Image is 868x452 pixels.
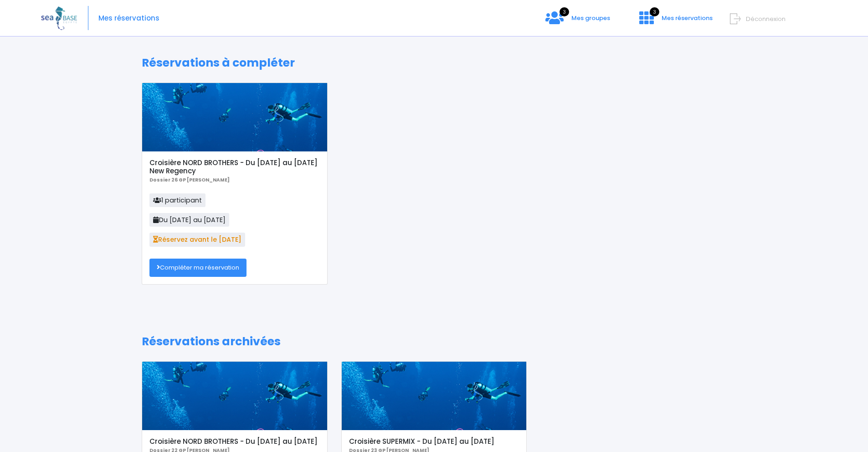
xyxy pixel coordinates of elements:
[149,213,229,227] span: Du [DATE] au [DATE]
[149,233,245,246] span: Réservez avant le [DATE]
[650,7,659,16] span: 3
[349,437,519,446] h5: Croisière SUPERMIX - Du [DATE] au [DATE]
[538,17,617,26] a: 3 Mes groupes
[149,193,205,207] span: 1 participant
[142,56,726,70] h1: Réservations à compléter
[142,335,726,348] h1: Réservations archivées
[149,177,230,183] b: Dossier 26 GP [PERSON_NAME]
[149,437,319,446] h5: Croisière NORD BROTHERS - Du [DATE] au [DATE]
[560,7,569,16] span: 3
[571,14,610,22] span: Mes groupes
[149,259,247,277] a: Compléter ma réservation
[149,159,319,175] h5: Croisière NORD BROTHERS - Du [DATE] au [DATE] New Regency
[632,17,718,26] a: 3 Mes réservations
[746,15,786,23] span: Déconnexion
[662,14,713,22] span: Mes réservations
